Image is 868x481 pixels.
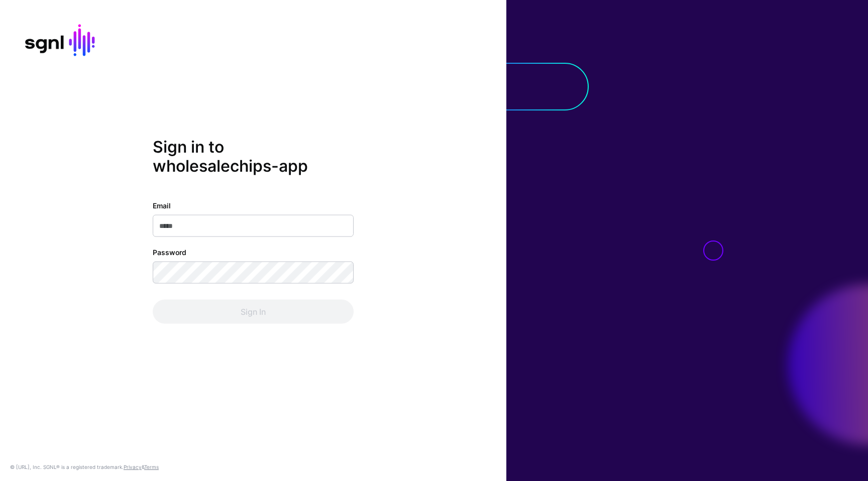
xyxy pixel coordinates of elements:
[153,200,171,210] label: Email
[144,464,159,470] a: Terms
[10,463,159,471] div: © [URL], Inc. SGNL® is a registered trademark. &
[124,464,142,470] a: Privacy
[153,138,354,176] h2: Sign in to wholesalechips-app
[153,247,186,257] label: Password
